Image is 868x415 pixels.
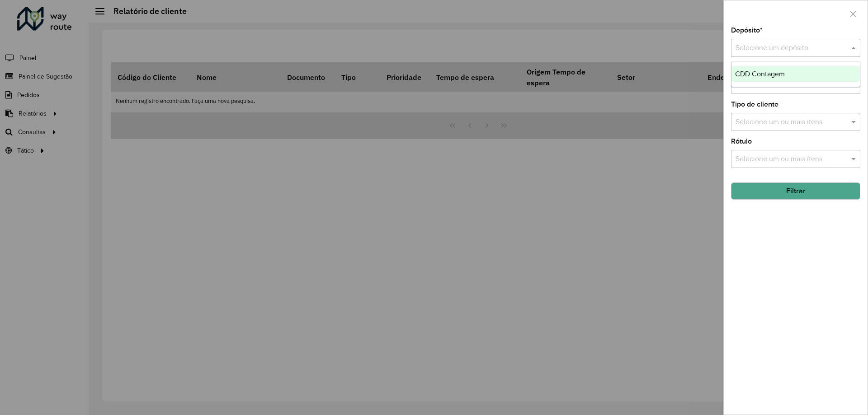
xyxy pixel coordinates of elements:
[731,136,752,147] label: Rótulo
[731,25,763,36] label: Depósito
[731,182,860,200] button: Filtrar
[731,61,860,87] ng-dropdown-panel: Options list
[731,99,778,110] label: Tipo de cliente
[735,70,785,78] span: CDD Contagem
